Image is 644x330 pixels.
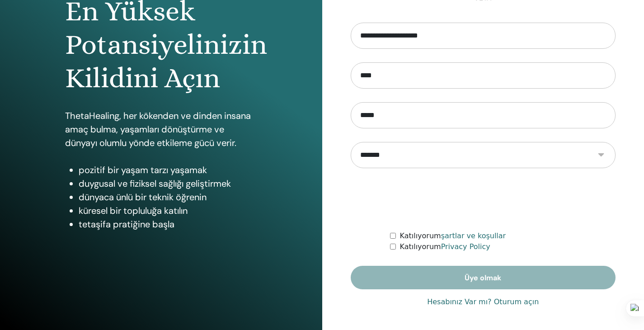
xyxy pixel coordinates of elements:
li: pozitif bir yaşam tarzı yaşamak [79,163,257,177]
p: ThetaHealing, her kökenden ve dinden insana amaç bulma, yaşamları dönüştürme ve dünyayı olumlu yö... [65,109,257,150]
label: Katılıyorum [400,231,506,241]
iframe: reCAPTCHA [414,182,552,217]
li: küresel bir topluluğa katılın [79,204,257,217]
li: duygusal ve fiziksel sağlığı geliştirmek [79,177,257,190]
a: Privacy Policy [441,242,490,251]
li: dünyaca ünlü bir teknik öğrenin [79,190,257,204]
li: tetaşifa pratiğine başla [79,217,257,231]
a: Hesabınız Var mı? Oturum açın [427,297,539,307]
label: Katılıyorum [400,241,490,252]
a: şartlar ve koşullar [441,231,506,240]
